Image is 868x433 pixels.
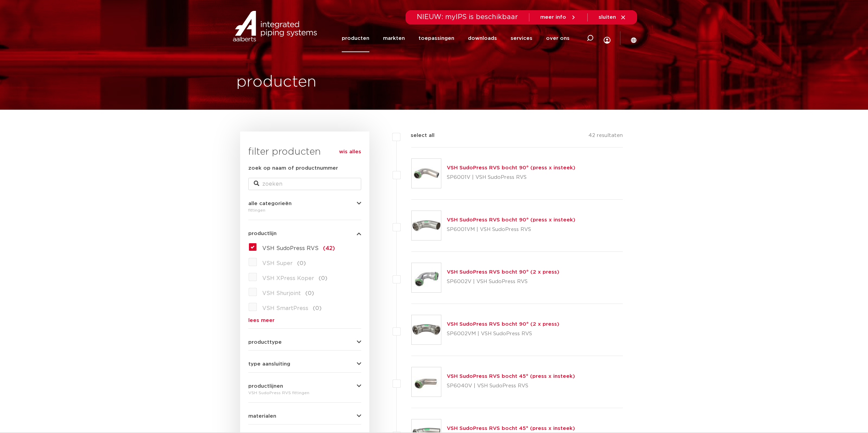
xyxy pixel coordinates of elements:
[319,276,327,281] span: (0)
[599,15,616,20] span: sluiten
[546,25,570,52] a: over ons
[412,211,441,240] img: Thumbnail for VSH SudoPress RVS bocht 90° (press x insteek)
[323,246,335,251] span: (42)
[248,201,292,206] span: alle categorieën
[447,322,559,327] a: VSH SudoPress RVS bocht 90° (2 x press)
[305,291,314,296] span: (0)
[540,14,576,20] a: meer info
[248,384,361,389] button: productlijnen
[262,291,301,296] span: VSH Shurjoint
[248,145,361,159] h3: filter producten
[412,159,441,188] img: Thumbnail for VSH SudoPress RVS bocht 90° (press x insteek)
[262,306,308,311] span: VSH SmartPress
[248,414,276,419] span: materialen
[588,132,623,142] p: 42 resultaten
[447,172,575,183] p: SP6001V | VSH SudoPress RVS
[339,148,361,156] a: wis alles
[248,384,283,389] span: productlijnen
[447,224,575,235] p: SP6001VM | VSH SudoPress RVS
[248,201,361,206] button: alle categorieën
[599,14,626,20] a: sluiten
[248,361,361,367] button: type aansluiting
[447,381,575,391] p: SP6040V | VSH SudoPress RVS
[236,71,317,93] h1: producten
[248,318,361,323] a: lees meer
[248,414,361,419] button: materialen
[447,276,559,287] p: SP6002V | VSH SudoPress RVS
[447,328,559,339] p: SP6002VM | VSH SudoPress RVS
[248,164,338,172] label: zoek op naam of productnummer
[248,389,361,397] div: VSH SudoPress RVS fittingen
[412,367,441,397] img: Thumbnail for VSH SudoPress RVS bocht 45° (press x insteek)
[540,15,566,20] span: meer info
[468,25,497,52] a: downloads
[248,231,361,236] button: productlijn
[248,340,282,345] span: producttype
[342,25,369,52] a: producten
[447,374,575,379] a: VSH SudoPress RVS bocht 45° (press x insteek)
[447,165,575,170] a: VSH SudoPress RVS bocht 90° (press x insteek)
[604,22,610,54] div: my IPS
[383,25,405,52] a: markten
[248,231,277,236] span: productlijn
[412,315,441,344] img: Thumbnail for VSH SudoPress RVS bocht 90° (2 x press)
[297,261,306,266] span: (0)
[412,263,441,292] img: Thumbnail for VSH SudoPress RVS bocht 90° (2 x press)
[417,14,518,20] span: NIEUW: myIPS is beschikbaar
[447,217,575,222] a: VSH SudoPress RVS bocht 90° (press x insteek)
[511,25,532,52] a: services
[248,206,361,214] div: fittingen
[400,132,435,140] label: select all
[262,246,319,251] span: VSH SudoPress RVS
[248,340,361,345] button: producttype
[418,25,454,52] a: toepassingen
[313,306,322,311] span: (0)
[248,178,361,190] input: zoeken
[447,426,575,431] a: VSH SudoPress RVS bocht 45° (press x insteek)
[262,276,314,281] span: VSH XPress Koper
[447,269,559,275] a: VSH SudoPress RVS bocht 90° (2 x press)
[248,361,290,367] span: type aansluiting
[342,25,570,52] nav: Menu
[262,261,293,266] span: VSH Super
